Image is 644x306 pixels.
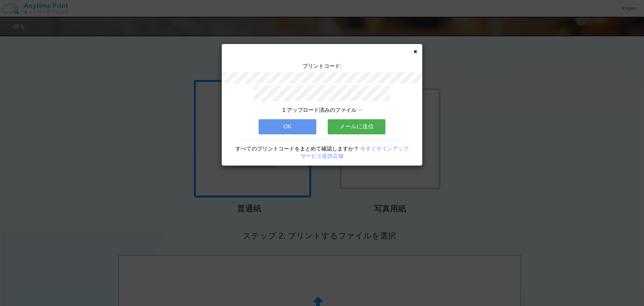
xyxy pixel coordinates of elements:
button: メールに送信 [328,119,385,134]
a: 今すぐサインアップ [360,146,409,151]
a: サービス提供店舗 [301,153,343,159]
span: 1 アップロード済みのファイル [282,107,357,113]
span: すべてのプリントコードをまとめて確認しますか？ [235,146,359,151]
button: OK [259,119,316,134]
span: プリントコード: [303,63,341,69]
